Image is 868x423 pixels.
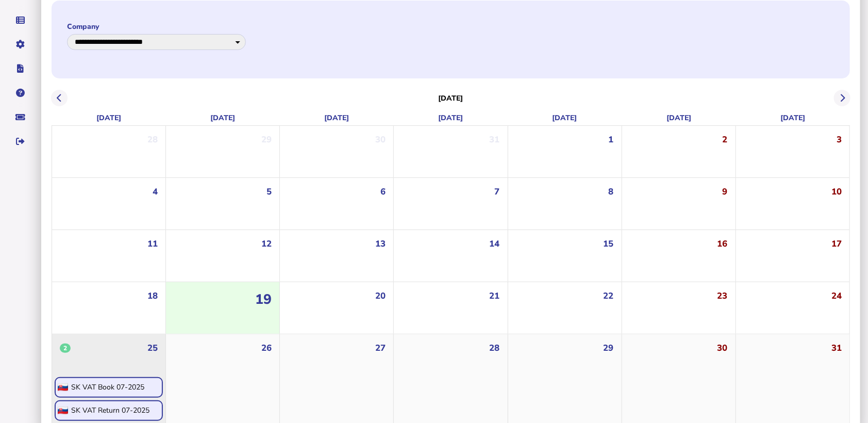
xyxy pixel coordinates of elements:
img: sk.png [56,406,68,414]
span: 16 [717,238,728,250]
span: 28 [490,342,500,354]
button: Data manager [10,9,31,31]
span: 31 [831,342,842,354]
span: 17 [831,238,842,250]
h3: [DATE] [439,93,463,103]
span: 4 [153,186,158,198]
div: Open [55,377,163,398]
button: Previous [51,90,68,107]
div: [DATE] [52,110,165,125]
span: 24 [831,290,842,302]
span: 28 [147,134,158,145]
button: Developer hub links [10,58,31,79]
div: [DATE] [280,110,394,125]
span: 9 [723,186,728,198]
button: Help pages [10,82,31,104]
span: 23 [717,290,728,302]
i: Data manager [16,20,25,21]
span: 26 [261,342,272,354]
span: 3 [837,134,842,145]
div: [DATE] [736,110,850,125]
span: 30 [717,342,728,354]
button: Raise a support ticket [10,106,31,128]
span: 2 [723,134,728,145]
span: 25 [147,342,158,354]
button: Next [834,90,851,107]
span: 11 [147,238,158,250]
div: [DATE] [165,110,279,125]
span: 7 [495,186,500,198]
span: 6 [380,186,386,198]
span: 30 [375,134,386,145]
span: 1 [609,134,614,145]
span: 19 [255,290,272,308]
span: 27 [375,342,386,354]
div: Open [55,400,163,421]
span: 20 [375,290,386,302]
button: Sign out [10,131,31,152]
span: 15 [604,238,614,250]
div: [DATE] [394,110,508,125]
span: 31 [490,134,500,145]
div: SK VAT Return 07-2025 [71,405,149,415]
img: sk.png [56,383,68,391]
span: 18 [147,290,158,302]
span: 5 [266,186,272,198]
div: SK VAT Book 07-2025 [71,382,144,392]
span: 8 [609,186,614,198]
label: Company [67,22,246,31]
button: Manage settings [10,34,31,55]
span: 29 [604,342,614,354]
span: 22 [604,290,614,302]
div: [DATE] [622,110,736,125]
span: 13 [375,238,386,250]
span: 10 [831,186,842,198]
span: 21 [490,290,500,302]
div: [DATE] [508,110,622,125]
span: 2 [60,344,71,353]
span: 12 [261,238,272,250]
span: 29 [261,134,272,145]
span: 14 [490,238,500,250]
